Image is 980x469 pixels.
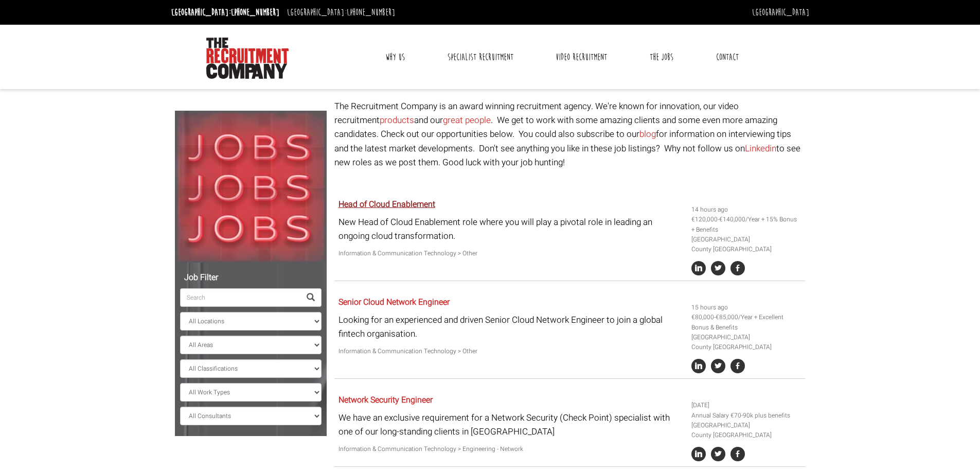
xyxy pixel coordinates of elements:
[691,421,801,440] li: [GEOGRAPHIC_DATA] County [GEOGRAPHIC_DATA]
[231,7,279,18] a: [PHONE_NUMBER]
[691,303,801,312] li: 15 hours ago
[338,411,684,439] p: We have an exclusive requirement for a Network Security (Check Point) specialist with one of our ...
[548,44,615,70] a: Video Recruitment
[642,44,681,70] a: The Jobs
[180,288,300,307] input: Search
[284,4,398,21] li: [GEOGRAPHIC_DATA]:
[691,215,801,234] li: €120,000-€140,000/Year + 15% Bonus + Benefits
[443,114,491,127] a: great people
[338,444,684,454] p: Information & Communication Technology > Engineering - Network
[338,198,435,211] a: Head of Cloud Enablement
[691,312,801,332] li: €80,000-€85,000/Year + Excellent Bonus & Benefits
[380,114,414,127] a: products
[752,7,809,18] a: [GEOGRAPHIC_DATA]
[338,215,684,243] p: New Head of Cloud Enablement role where you will play a pivotal role in leading an ongoing cloud ...
[338,296,450,308] a: Senior Cloud Network Engineer
[338,249,684,258] p: Information & Communication Technology > Other
[206,38,289,79] img: The Recruitment Company
[745,142,776,155] a: Linkedin
[440,44,521,70] a: Specialist Recruitment
[691,401,801,410] li: [DATE]
[338,346,684,356] p: Information & Communication Technology > Other
[691,333,801,352] li: [GEOGRAPHIC_DATA] County [GEOGRAPHIC_DATA]
[691,411,801,421] li: Annual Salary €70-90k plus benefits
[639,128,656,141] a: blog
[180,273,322,283] h5: Job Filter
[691,235,801,254] li: [GEOGRAPHIC_DATA] County [GEOGRAPHIC_DATA]
[175,111,327,263] img: Jobs, Jobs, Jobs
[169,4,282,21] li: [GEOGRAPHIC_DATA]:
[338,313,684,341] p: Looking for an experienced and driven Senior Cloud Network Engineer to join a global fintech orga...
[347,7,395,18] a: [PHONE_NUMBER]
[708,44,746,70] a: Contact
[691,205,801,215] li: 14 hours ago
[378,44,413,70] a: Why Us
[338,394,433,406] a: Network Security Engineer
[334,99,805,169] p: The Recruitment Company is an award winning recruitment agency. We're known for innovation, our v...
